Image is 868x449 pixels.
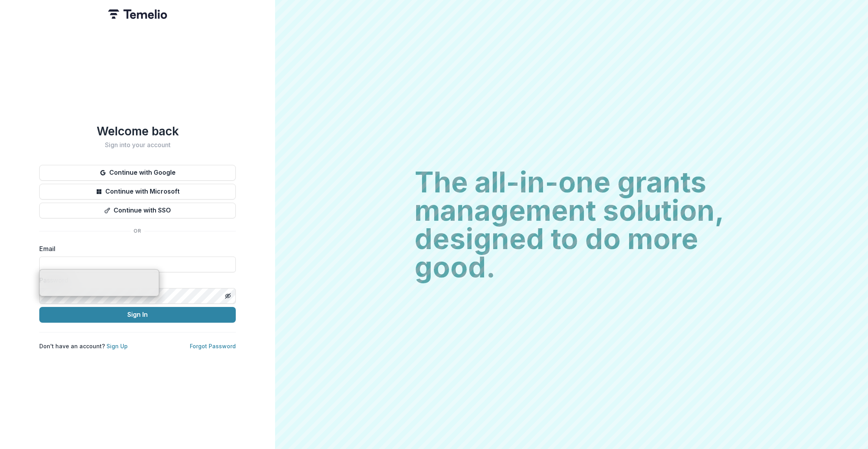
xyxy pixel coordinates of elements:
[108,9,167,19] img: Temelio
[39,141,236,149] h2: Sign into your account
[39,244,231,253] label: Email
[190,343,236,349] a: Forgot Password
[39,124,236,138] h1: Welcome back
[39,342,128,350] p: Don't have an account?
[39,165,236,181] button: Continue with Google
[222,290,234,302] button: Toggle password visibility
[106,343,128,349] a: Sign Up
[39,184,236,200] button: Continue with Microsoft
[39,307,236,323] button: Sign In
[39,203,236,218] button: Continue with SSO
